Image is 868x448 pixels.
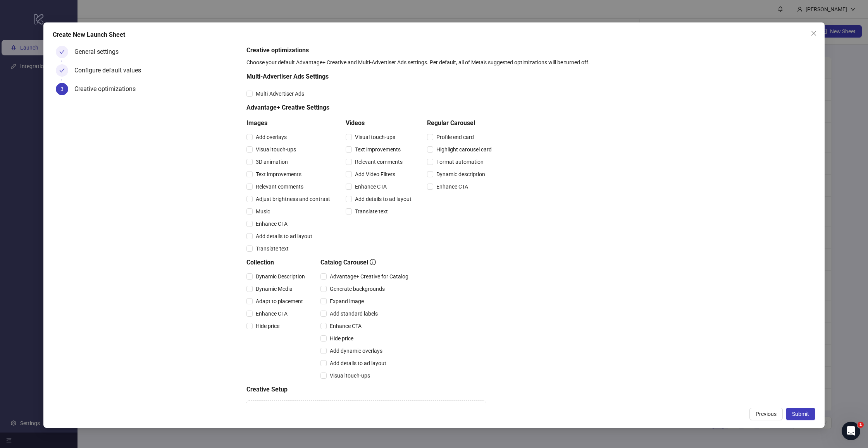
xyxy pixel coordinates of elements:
span: Add Video Filters [352,170,398,179]
span: Previous [756,411,777,417]
span: Translate text [352,207,391,216]
span: Generate backgrounds [327,285,388,293]
span: Enhance CTA [433,182,471,191]
span: Submit [792,411,809,417]
h5: Creative Setup [246,385,495,394]
span: Music [253,207,273,216]
h5: Catalog Carousel [320,258,412,267]
span: Adapt to placement [253,297,306,306]
span: 1 [858,422,864,428]
span: Add dynamic overlays [327,347,386,355]
span: Format automation [433,158,487,166]
span: Add details to ad layout [327,359,389,367]
button: Previous [749,408,783,420]
iframe: Intercom live chat [842,422,860,440]
span: Add overlays [253,133,290,141]
span: Advantage+ Creative for Catalog [327,272,412,281]
button: Submit [786,408,815,420]
button: Close [808,27,820,39]
span: Multi-Advertiser Ads [253,89,307,98]
span: Enhance CTA [352,182,390,191]
div: Creative optimizations [74,83,142,95]
button: Add Site Links [246,400,486,413]
span: Enhance CTA [253,309,291,318]
span: Dynamic description [433,170,488,179]
span: 3 [60,86,64,92]
span: Text improvements [352,145,404,154]
span: Visual touch-ups [253,145,299,154]
span: check [59,49,65,55]
span: Translate text [253,244,292,253]
span: Highlight carousel card [433,145,495,154]
h5: Creative optimizations [246,46,812,55]
span: Hide price [327,334,356,343]
span: Expand image [327,297,367,306]
div: General settings [74,46,125,58]
span: Visual touch-ups [327,371,373,380]
h5: Advantage+ Creative Settings [246,103,495,112]
span: Enhance CTA [253,220,291,228]
span: Adjust brightness and contrast [253,195,333,203]
span: close [811,30,817,36]
span: Relevant comments [253,182,307,191]
div: Configure default values [74,64,147,77]
span: Dynamic Description [253,272,308,281]
span: Add details to ad layout [352,195,415,203]
span: Profile end card [433,133,477,141]
h5: Images [246,118,333,128]
span: Hide price [253,322,282,330]
span: info-circle [370,259,376,265]
span: check [59,68,65,73]
span: 3D animation [253,158,291,166]
h5: Multi-Advertiser Ads Settings [246,72,495,81]
span: Relevant comments [352,158,406,166]
span: Add standard labels [327,309,381,318]
span: Dynamic Media [253,285,296,293]
h5: Regular Carousel [427,118,495,128]
span: Add details to ad layout [253,232,315,240]
div: Create New Launch Sheet [53,30,815,39]
span: Text improvements [253,170,305,179]
span: Visual touch-ups [352,133,398,141]
h5: Collection [246,258,308,267]
h5: Videos [346,118,415,128]
span: Enhance CTA [327,322,365,330]
div: Choose your default Advantage+ Creative and Multi-Advertiser Ads settings. Per default, all of Me... [246,58,812,67]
